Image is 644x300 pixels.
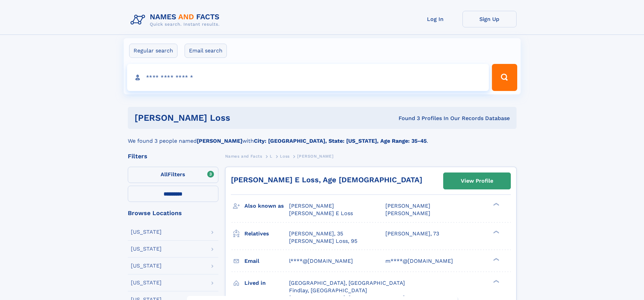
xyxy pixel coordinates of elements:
[128,167,218,183] label: Filters
[128,11,225,29] img: Logo Names and Facts
[197,138,242,144] b: [PERSON_NAME]
[297,154,333,159] span: [PERSON_NAME]
[289,287,367,294] span: Findlay, [GEOGRAPHIC_DATA]
[492,230,500,234] div: ❯
[492,257,500,261] div: ❯
[129,44,177,58] label: Regular search
[128,153,218,159] div: Filters
[408,11,462,27] a: Log In
[131,229,162,235] div: [US_STATE]
[270,154,272,159] span: L
[131,246,162,252] div: [US_STATE]
[127,64,489,91] input: search input
[492,279,500,283] div: ❯
[492,64,517,91] button: Search Button
[135,114,314,122] h1: [PERSON_NAME] loss
[492,202,500,207] div: ❯
[270,152,272,160] a: L
[128,210,218,216] div: Browse Locations
[131,263,162,269] div: [US_STATE]
[225,152,262,160] a: Names and Facts
[462,11,517,27] a: Sign Up
[385,230,439,237] a: [PERSON_NAME], 73
[128,129,517,145] div: We found 3 people named with .
[289,230,343,237] a: [PERSON_NAME], 35
[314,115,510,122] div: Found 3 Profiles In Our Records Database
[280,152,289,160] a: Loss
[185,44,227,58] label: Email search
[289,280,405,286] span: [GEOGRAPHIC_DATA], [GEOGRAPHIC_DATA]
[289,237,357,245] a: [PERSON_NAME] Loss, 95
[385,210,430,216] span: [PERSON_NAME]
[289,210,353,216] span: [PERSON_NAME] E Loss
[385,203,430,209] span: [PERSON_NAME]
[289,203,334,209] span: [PERSON_NAME]
[254,138,427,144] b: City: [GEOGRAPHIC_DATA], State: [US_STATE], Age Range: 35-45
[161,171,168,178] span: All
[244,228,289,239] h3: Relatives
[444,173,510,189] a: View Profile
[280,154,289,159] span: Loss
[131,280,162,285] div: [US_STATE]
[244,200,289,212] h3: Also known as
[231,176,422,184] a: [PERSON_NAME] E Loss, Age [DEMOGRAPHIC_DATA]
[244,277,289,289] h3: Lived in
[461,173,493,189] div: View Profile
[244,255,289,267] h3: Email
